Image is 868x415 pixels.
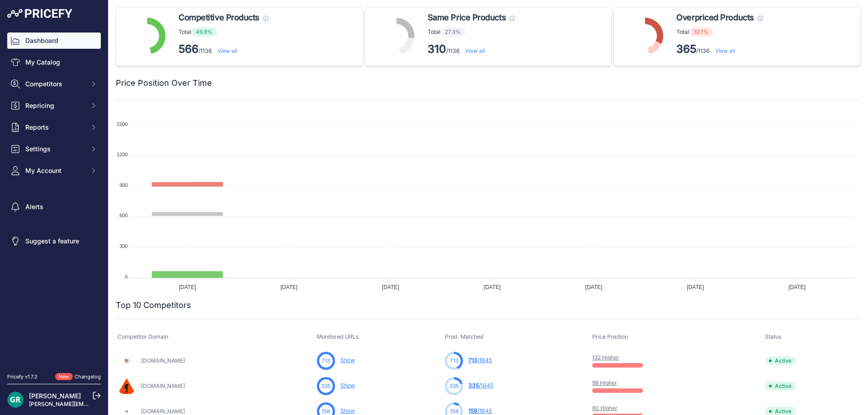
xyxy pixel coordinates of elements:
[25,145,85,154] span: Settings
[340,407,355,414] a: Show
[468,407,477,414] span: 158
[445,333,484,340] span: Prod. Matched
[585,284,603,290] tspan: [DATE]
[7,119,101,135] button: Reports
[428,11,506,24] span: Same Price Products
[7,33,101,49] a: Dashboard
[119,243,127,249] tspan: 300
[765,333,782,340] span: Status
[484,284,501,290] tspan: [DATE]
[179,42,198,56] strong: 566
[7,9,72,18] img: Pricefy Logo
[116,77,212,89] h2: Price Position Over Time
[7,54,101,70] a: My Catalog
[125,274,127,280] tspan: 0
[450,357,458,365] span: 713
[55,373,73,381] span: New
[25,79,85,89] span: Competitors
[25,101,85,110] span: Repricing
[141,408,185,415] a: [DOMAIN_NAME]
[317,333,359,340] span: Monitored URLs
[7,233,101,249] a: Suggest a feature
[321,382,330,390] span: 335
[468,357,477,364] span: 713
[280,284,297,290] tspan: [DATE]
[689,28,713,37] span: 32.1%
[7,163,101,179] button: My Account
[428,42,446,56] strong: 310
[340,382,355,389] a: Show
[7,199,101,215] a: Alerts
[29,392,81,400] a: [PERSON_NAME]
[592,354,619,361] a: 132 Higher
[765,382,796,391] span: Active
[788,284,806,290] tspan: [DATE]
[428,28,515,37] p: Total
[25,166,85,175] span: My Account
[440,28,465,37] span: 27.3%
[449,382,459,390] span: 335
[141,382,185,389] a: [DOMAIN_NAME]
[592,333,628,340] span: Price Position
[118,333,168,340] span: Competitor Domain
[75,373,101,380] a: Changelog
[676,28,763,37] p: Total
[715,47,735,54] a: View all
[117,152,127,157] tspan: 1200
[676,11,754,24] span: Overpriced Products
[116,299,191,312] h2: Top 10 Competitors
[117,121,127,127] tspan: 1500
[468,407,492,414] a: 158/1645
[592,405,618,411] a: 60 Higher
[217,47,237,54] a: View all
[179,11,259,24] span: Competitive Products
[468,357,492,364] a: 713/1645
[191,28,217,37] span: 49.8%
[119,182,127,188] tspan: 900
[7,33,101,362] nav: Sidebar
[179,28,269,37] p: Total
[7,373,38,381] div: Pricefy v1.7.2
[676,42,763,56] p: /1136
[687,284,704,290] tspan: [DATE]
[321,357,330,365] span: 713
[468,382,479,389] span: 335
[7,141,101,157] button: Settings
[465,47,485,54] a: View all
[179,284,196,290] tspan: [DATE]
[592,379,617,386] a: 98 Higher
[468,382,493,389] a: 335/1645
[765,356,796,365] span: Active
[179,42,269,56] p: /1136
[25,123,85,132] span: Reports
[7,76,101,92] button: Competitors
[141,357,185,364] a: [DOMAIN_NAME]
[676,42,696,56] strong: 365
[340,357,355,364] a: Show
[428,42,515,56] p: /1136
[7,98,101,114] button: Repricing
[29,401,168,407] a: [PERSON_NAME][EMAIL_ADDRESS][DOMAIN_NAME]
[382,284,399,290] tspan: [DATE]
[119,213,127,218] tspan: 600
